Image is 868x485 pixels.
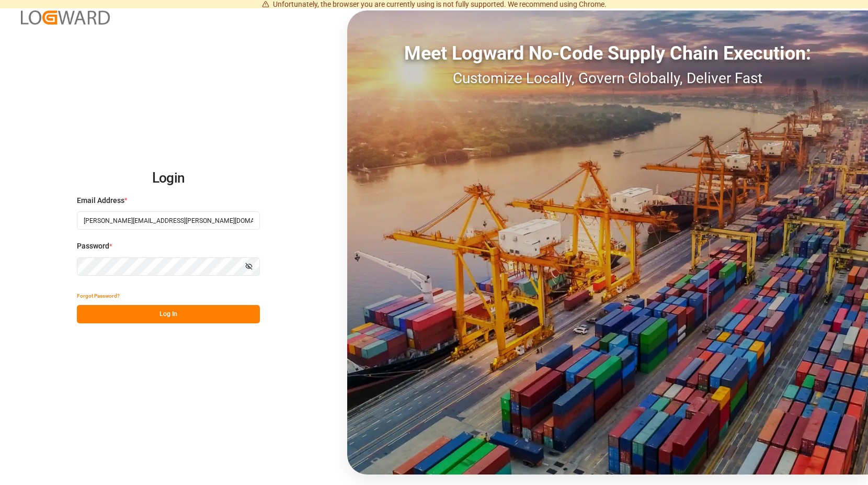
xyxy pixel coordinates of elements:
[347,39,868,67] div: Meet Logward No-Code Supply Chain Execution:
[77,241,109,252] span: Password
[77,162,260,195] h2: Login
[77,305,260,323] button: Log In
[21,10,110,25] img: Logward_new_orange.png
[347,67,868,89] div: Customize Locally, Govern Globally, Deliver Fast
[77,195,124,206] span: Email Address
[77,211,260,230] input: Enter your email
[77,287,120,305] button: Forgot Password?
